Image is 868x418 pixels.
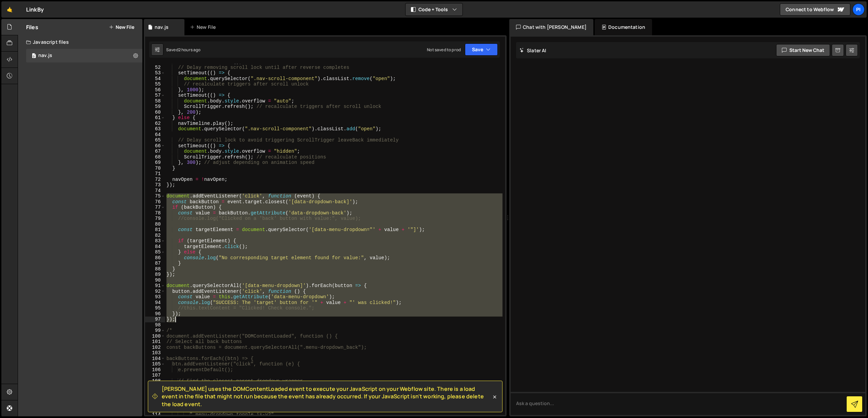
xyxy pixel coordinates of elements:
[465,43,498,56] button: Save
[776,44,830,56] button: Start new chat
[519,47,547,54] h2: Slater AI
[145,199,165,205] div: 76
[145,81,165,87] div: 55
[145,171,165,177] div: 71
[145,373,165,378] div: 107
[145,311,165,317] div: 96
[145,233,165,239] div: 82
[32,54,36,59] span: 0
[145,283,165,289] div: 91
[427,47,461,53] div: Not saved to prod
[145,406,165,412] div: 113
[18,35,142,49] div: Javascript files
[145,149,165,154] div: 67
[145,272,165,278] div: 89
[145,76,165,82] div: 54
[145,345,165,350] div: 102
[145,328,165,334] div: 99
[145,137,165,143] div: 65
[26,49,142,62] div: 17098/47144.js
[145,115,165,121] div: 61
[155,24,169,31] div: nav.js
[145,361,165,367] div: 105
[145,210,165,216] div: 78
[780,3,850,16] a: Connect to Webflow
[852,3,865,16] a: Pi
[509,19,593,35] div: Chat with [PERSON_NAME]
[145,216,165,222] div: 79
[145,121,165,127] div: 62
[145,104,165,110] div: 59
[145,289,165,294] div: 92
[145,205,165,210] div: 77
[190,24,218,31] div: New File
[145,249,165,255] div: 85
[145,154,165,160] div: 68
[145,266,165,272] div: 88
[145,378,165,384] div: 108
[145,401,165,406] div: 112
[38,53,52,59] div: nav.js
[145,317,165,322] div: 97
[26,5,44,14] div: LinkBy
[178,47,201,53] div: 2 hours ago
[145,166,165,171] div: 70
[145,384,165,389] div: 109
[145,322,165,328] div: 98
[162,385,491,408] span: [PERSON_NAME] uses the DOMContentLoaded event to execute your JavaScript on your Webflow site. Th...
[145,339,165,345] div: 101
[145,305,165,311] div: 95
[145,110,165,115] div: 60
[145,294,165,300] div: 93
[1,1,18,18] a: 🤙
[145,65,165,71] div: 52
[145,350,165,356] div: 103
[145,300,165,306] div: 94
[145,227,165,233] div: 81
[145,132,165,138] div: 64
[145,70,165,76] div: 53
[145,126,165,132] div: 63
[595,19,652,35] div: Documentation
[26,23,38,31] h2: Files
[145,177,165,183] div: 72
[406,3,462,16] button: Code + Tools
[145,238,165,244] div: 83
[145,182,165,188] div: 73
[145,193,165,199] div: 75
[145,143,165,149] div: 66
[145,412,165,418] div: 114
[145,356,165,362] div: 104
[145,160,165,166] div: 69
[145,395,165,401] div: 111
[145,98,165,104] div: 58
[145,261,165,266] div: 87
[145,222,165,227] div: 80
[145,278,165,283] div: 90
[145,255,165,261] div: 86
[109,24,134,30] button: New File
[145,367,165,373] div: 106
[145,188,165,194] div: 74
[145,244,165,250] div: 84
[145,334,165,339] div: 100
[145,93,165,98] div: 57
[166,47,201,53] div: Saved
[145,389,165,395] div: 110
[145,87,165,93] div: 56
